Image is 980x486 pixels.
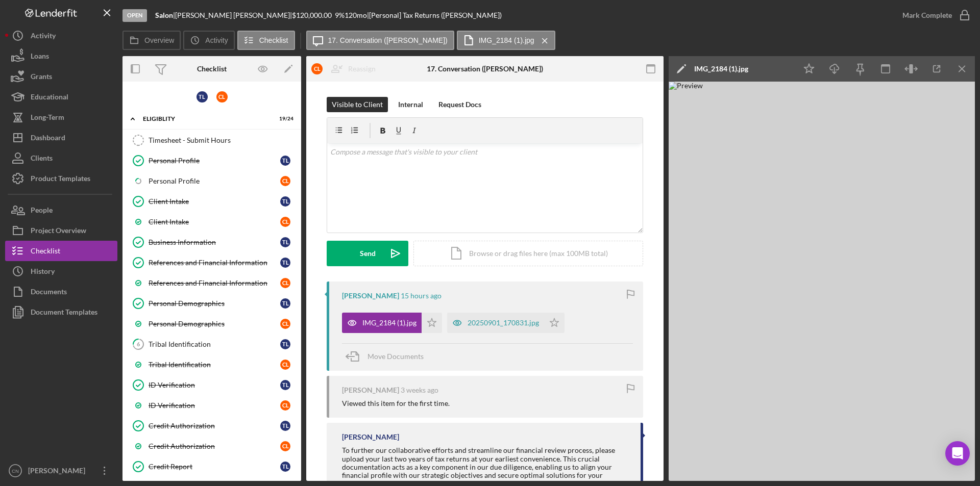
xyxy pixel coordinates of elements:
a: Personal ProfileTL [128,150,296,171]
button: CLReassign [306,59,386,79]
div: Personal Profile [149,177,280,185]
div: C L [280,217,290,227]
div: Personal Demographics [149,299,280,308]
a: Credit ReportTL [128,456,296,477]
div: C L [311,63,323,74]
div: ID Verification [149,401,280,410]
div: 20250901_170831.jpg [468,319,539,327]
button: Dashboard [5,127,117,148]
button: Loans [5,46,117,66]
a: Activity [5,25,117,46]
button: 17. Conversation ([PERSON_NAME]) [306,31,454,50]
div: Credit Report [149,463,280,471]
div: Open [122,9,147,22]
time: 2025-08-14 02:06 [401,386,438,394]
div: C L [280,441,290,451]
div: T L [280,298,290,309]
div: IMG_2184 (1).jpg [694,65,748,73]
button: Visible to Client [327,97,388,112]
div: C L [280,176,290,186]
div: References and Financial Information [149,279,280,287]
div: IMG_2184 (1).jpg [362,319,416,327]
div: Open Intercom Messenger [945,441,970,466]
button: Activity [183,31,234,50]
div: Clients [31,148,53,171]
span: Move Documents [367,352,424,361]
div: Timesheet - Submit Hours [149,136,296,144]
button: Overview [122,31,181,50]
div: Long-Term [31,107,64,130]
button: People [5,200,117,220]
div: | [155,11,175,19]
time: 2025-09-01 22:17 [401,292,442,300]
div: 120 mo [345,11,367,19]
div: Checklist [31,241,60,264]
label: Checklist [259,36,288,44]
button: Move Documents [342,344,434,369]
a: ID VerificationCL [128,395,296,416]
div: Request Docs [438,97,481,112]
button: History [5,261,117,282]
div: Credit Authorization [149,442,280,450]
button: Send [327,241,408,266]
div: 17. Conversation ([PERSON_NAME]) [427,65,543,73]
div: T L [280,462,290,472]
div: Visible to Client [332,97,383,112]
div: Send [360,241,376,266]
div: T L [197,91,208,103]
a: Personal ProfileCL [128,171,296,191]
div: C L [216,91,228,103]
button: Product Templates [5,168,117,189]
button: IMG_2184 (1).jpg [457,31,555,50]
a: Business InformationTL [128,232,296,252]
a: Personal DemographicsCL [128,314,296,334]
div: Tribal Identification [149,361,280,369]
div: T L [280,380,290,390]
button: Checklist [5,241,117,261]
div: [PERSON_NAME] [PERSON_NAME] | [175,11,292,19]
label: Activity [205,36,228,44]
a: Personal DemographicsTL [128,293,296,314]
div: Product Templates [31,168,90,191]
a: References and Financial InformationTL [128,252,296,273]
div: Personal Demographics [149,320,280,328]
button: CN[PERSON_NAME] [5,461,117,481]
div: Client Intake [149,218,280,226]
a: Client IntakeCL [128,212,296,232]
div: ID Verification [149,381,280,389]
b: Salon [155,11,173,19]
div: History [31,261,55,284]
div: $120,000.00 [292,11,335,19]
div: 19 / 24 [275,116,293,122]
div: [PERSON_NAME] [342,292,399,300]
button: Document Templates [5,302,117,322]
div: C L [280,319,290,329]
div: [PERSON_NAME] [342,433,399,441]
text: CN [12,468,19,474]
div: T L [280,196,290,207]
div: People [31,200,53,223]
div: Document Templates [31,302,97,325]
a: Timesheet - Submit Hours [128,130,296,150]
button: Checklist [237,31,295,50]
div: Personal Profile [149,157,280,165]
button: Clients [5,148,117,168]
button: Mark Complete [892,5,975,25]
button: Grants [5,66,117,87]
div: Reassign [348,59,376,79]
div: References and Financial Information [149,259,280,267]
a: Tribal IdentificationCL [128,354,296,375]
div: Loans [31,46,49,69]
div: Viewed this item for the first time. [342,399,450,407]
div: Documents [31,282,67,304]
div: Project Overview [31,220,86,243]
div: C L [280,400,290,411]
div: T L [280,421,290,431]
button: Project Overview [5,220,117,241]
